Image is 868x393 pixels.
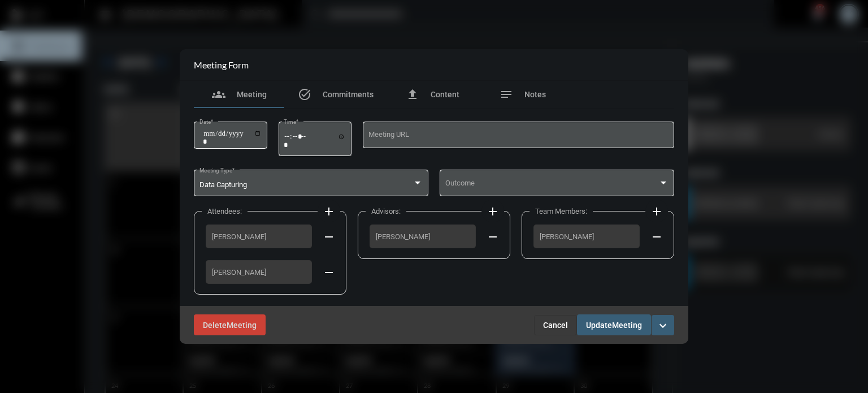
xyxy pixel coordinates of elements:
mat-icon: expand_more [656,319,670,332]
span: Data Capturing [199,180,247,189]
span: Meeting [237,90,267,99]
mat-icon: add [650,205,663,218]
span: [PERSON_NAME] [376,232,470,241]
span: [PERSON_NAME] [212,268,306,277]
span: [PERSON_NAME] [212,232,306,241]
span: Cancel [543,321,568,330]
span: Meeting [227,321,257,330]
label: Team Members: [530,207,593,215]
span: Meeting [612,321,642,330]
mat-icon: notes [500,88,513,101]
mat-icon: remove [486,230,500,244]
span: Content [431,90,459,99]
span: Notes [524,90,546,99]
h2: Meeting Form [194,59,249,70]
button: UpdateMeeting [577,314,651,335]
mat-icon: file_upload [406,88,419,101]
span: Update [586,321,612,330]
label: Attendees: [202,207,248,215]
button: DeleteMeeting [194,314,266,335]
mat-icon: task_alt [298,88,311,101]
span: [PERSON_NAME] [540,232,633,241]
mat-icon: remove [650,230,663,244]
mat-icon: groups [212,88,225,101]
span: Delete [203,321,227,330]
button: Cancel [534,315,577,335]
mat-icon: remove [322,230,336,244]
mat-icon: add [486,205,500,218]
label: Advisors: [366,207,406,215]
mat-icon: remove [322,266,336,279]
mat-icon: add [322,205,336,218]
span: Commitments [323,90,374,99]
